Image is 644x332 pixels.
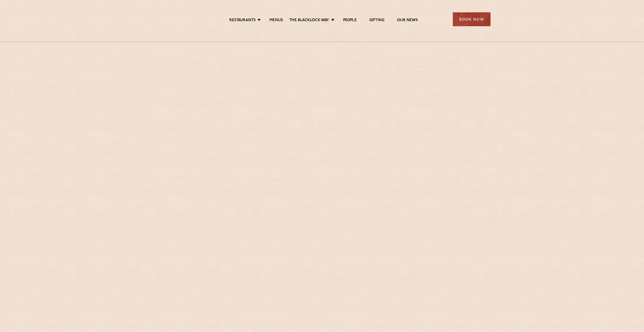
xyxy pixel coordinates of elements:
[153,5,197,34] img: svg%3E
[397,18,418,23] a: Our News
[289,18,329,23] a: The Blacklock Way
[453,12,491,26] div: Book Now
[269,18,283,23] a: Menus
[369,18,384,23] a: Gifting
[343,18,357,23] a: People
[229,18,256,23] a: Restaurants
